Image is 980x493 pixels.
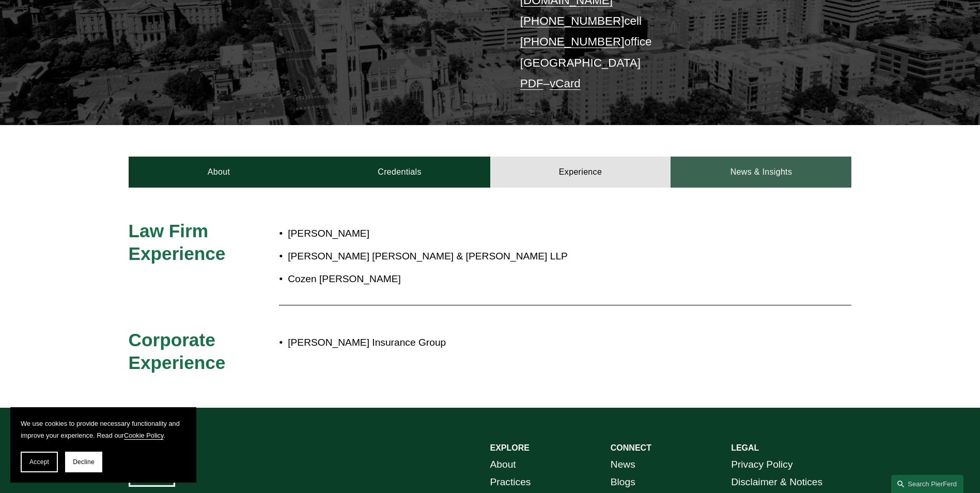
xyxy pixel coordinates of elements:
strong: LEGAL [731,443,759,452]
a: PDF [520,77,543,90]
p: [PERSON_NAME] [288,225,761,243]
a: About [129,157,309,188]
a: News & Insights [671,157,851,188]
span: Corporate Experience [129,330,226,373]
p: [PERSON_NAME] Insurance Group [288,334,761,352]
p: Cozen [PERSON_NAME] [288,270,761,288]
a: vCard [550,77,581,90]
section: Cookie banner [10,407,196,483]
a: Credentials [309,157,490,188]
a: Experience [490,157,671,188]
strong: CONNECT [611,443,651,452]
a: About [490,456,516,474]
p: [PERSON_NAME] [PERSON_NAME] & [PERSON_NAME] LLP [288,248,761,266]
a: Disclaimer & Notices [731,473,822,491]
span: Accept [29,458,49,466]
span: Law Firm Experience [129,221,226,264]
p: We use cookies to provide necessary functionality and improve your experience. Read our . [21,418,186,441]
a: Cookie Policy [124,432,164,439]
a: Privacy Policy [731,456,792,474]
a: Search this site [891,475,963,493]
button: Accept [21,452,58,472]
a: Practices [490,473,531,491]
strong: EXPLORE [490,443,530,452]
a: News [611,456,635,474]
a: [PHONE_NUMBER] [520,35,625,48]
button: Decline [65,452,102,472]
a: [PHONE_NUMBER] [520,14,625,27]
a: Blogs [611,473,635,491]
span: Decline [73,458,95,466]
